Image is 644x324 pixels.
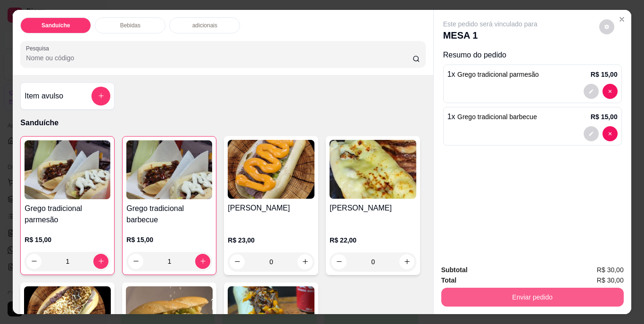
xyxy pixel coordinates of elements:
button: decrease-product-quantity [599,19,614,34]
img: product-image [25,140,110,199]
strong: Subtotal [441,266,468,274]
button: decrease-product-quantity [331,254,347,269]
p: 1 x [447,69,539,80]
button: decrease-product-quantity [584,126,599,141]
button: decrease-product-quantity [26,254,41,269]
h4: [PERSON_NAME] [330,202,416,214]
button: decrease-product-quantity [128,254,143,269]
h4: Item avulso [25,90,63,102]
p: R$ 15,00 [126,235,212,244]
p: R$ 15,00 [25,235,110,244]
p: 1 x [447,111,537,122]
button: increase-product-quantity [93,254,108,269]
span: Grego tradicional parmesão [457,71,539,78]
button: increase-product-quantity [195,254,210,269]
button: Close [614,12,629,27]
p: Bebidas [120,22,140,29]
button: increase-product-quantity [297,254,313,269]
p: Resumo do pedido [443,49,622,61]
button: decrease-product-quantity [230,254,245,269]
label: Pesquisa [26,44,52,52]
input: Pesquisa [26,53,413,63]
button: add-separate-item [91,87,110,105]
p: Sanduíche [20,117,425,129]
span: R$ 30,00 [597,265,624,275]
p: Sanduíche [41,22,70,29]
p: R$ 22,00 [330,235,416,245]
p: R$ 15,00 [591,70,618,79]
button: decrease-product-quantity [603,126,618,141]
strong: Total [441,276,456,284]
h4: [PERSON_NAME] [228,202,314,214]
button: decrease-product-quantity [584,84,599,99]
button: decrease-product-quantity [603,84,618,99]
img: product-image [330,140,416,199]
p: MESA 1 [443,29,537,42]
img: product-image [228,140,314,199]
button: increase-product-quantity [399,254,414,269]
h4: Grego tradicional parmesão [25,203,110,226]
p: adicionais [192,22,217,29]
p: R$ 23,00 [228,235,314,245]
h4: Grego tradicional barbecue [126,203,212,226]
p: Este pedido será vinculado para [443,19,537,29]
span: Grego tradicional barbecue [457,113,537,121]
p: R$ 15,00 [591,112,618,121]
span: R$ 30,00 [597,275,624,285]
button: Enviar pedido [441,288,624,307]
img: product-image [126,140,212,199]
